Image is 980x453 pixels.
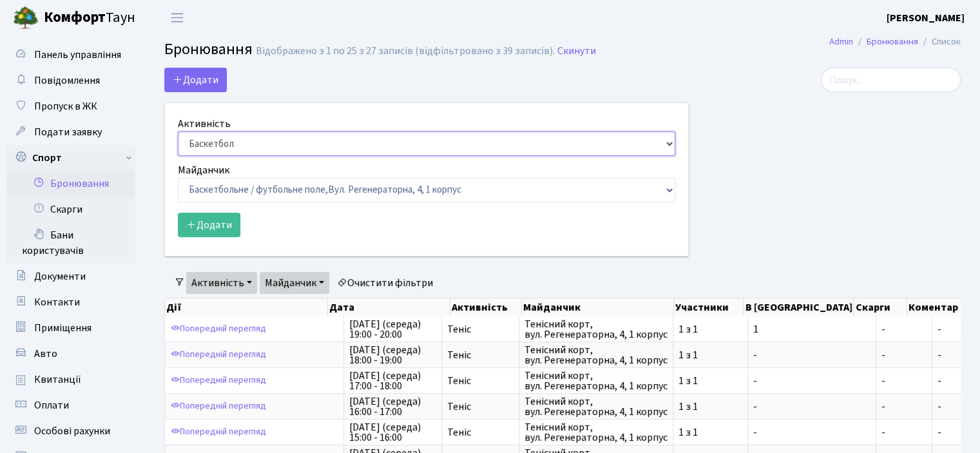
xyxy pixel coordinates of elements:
span: Теніс [447,324,514,334]
span: Тенісний корт, вул. Регенераторна, 4, 1 корпус [524,422,668,443]
a: Скинути [557,45,596,57]
th: Участники [674,298,744,316]
a: [PERSON_NAME] [887,10,965,26]
span: [DATE] (середа) 15:00 - 16:00 [349,422,436,443]
span: 1 з 1 [678,427,742,438]
a: Пропуск в ЖК [6,93,135,119]
b: Комфорт [44,7,106,28]
a: Попередній перегляд [168,319,269,339]
span: - [881,376,927,386]
a: Скарги [6,197,135,222]
a: Бани користувачів [6,222,135,264]
span: Оплати [34,398,69,412]
button: Додати [178,213,240,237]
a: Контакти [6,289,135,315]
a: Повідомлення [6,68,135,93]
span: Бронювання [164,38,253,61]
span: 1 з 1 [678,324,742,334]
span: - [753,376,870,386]
th: В [GEOGRAPHIC_DATA] [744,298,854,316]
span: Теніс [447,401,514,412]
span: Контакти [34,295,80,309]
a: Приміщення [6,315,135,341]
span: - [753,350,870,360]
a: Активність [186,272,257,294]
span: - [881,350,927,360]
span: Панель управління [34,48,121,62]
span: 1 [753,324,870,334]
span: Повідомлення [34,73,100,88]
label: Активність [178,116,231,131]
span: Тенісний корт, вул. Регенераторна, 4, 1 корпус [524,371,668,391]
span: 1 з 1 [678,376,742,386]
span: - [937,322,941,336]
span: Тенісний корт, вул. Регенераторна, 4, 1 корпус [524,345,668,365]
span: Документи [34,269,86,284]
nav: breadcrumb [810,28,980,55]
input: Пошук... [821,68,961,92]
th: Активність [450,298,522,316]
li: Список [918,35,961,49]
span: - [753,401,870,412]
span: 1 з 1 [678,401,742,412]
span: Таун [44,7,135,29]
span: Квитанції [34,372,81,387]
span: Авто [34,347,57,361]
span: Тенісний корт, вул. Регенераторна, 4, 1 корпус [524,319,668,340]
th: Скарги [854,298,907,316]
span: Теніс [447,350,514,360]
span: Теніс [447,427,514,438]
a: Попередній перегляд [168,371,269,390]
th: Майданчик [522,298,674,316]
span: - [881,427,927,438]
span: Особові рахунки [34,424,110,438]
span: Подати заявку [34,125,102,139]
a: Особові рахунки [6,418,135,444]
span: - [937,400,941,414]
span: - [753,427,870,438]
b: [PERSON_NAME] [887,11,965,25]
a: Admin [829,35,853,48]
label: Майданчик [178,162,229,178]
a: Попередній перегляд [168,422,269,442]
a: Подати заявку [6,119,135,145]
a: Панель управління [6,42,135,68]
span: - [881,401,927,412]
a: Попередній перегляд [168,396,269,416]
th: Дії [165,298,328,316]
button: Додати [164,68,227,92]
span: Пропуск в ЖК [34,99,97,113]
span: - [937,348,941,362]
span: - [881,324,927,334]
div: Відображено з 1 по 25 з 27 записів (відфільтровано з 39 записів). [256,45,555,57]
a: Спорт [6,145,135,171]
span: [DATE] (середа) 18:00 - 19:00 [349,345,436,365]
a: Бронювання [867,35,918,48]
a: Очистити фільтри [332,272,438,294]
a: Бронювання [6,171,135,197]
span: - [937,374,941,388]
span: Приміщення [34,321,91,335]
span: [DATE] (середа) 17:00 - 18:00 [349,371,436,391]
button: Переключити навігацію [161,7,193,28]
span: [DATE] (середа) 16:00 - 17:00 [349,396,436,417]
th: Коментар [907,298,974,316]
a: Документи [6,264,135,289]
a: Попередній перегляд [168,345,269,365]
img: logo.png [13,5,39,31]
span: Тенісний корт, вул. Регенераторна, 4, 1 корпус [524,396,668,417]
a: Оплати [6,392,135,418]
th: Дата [328,298,450,316]
span: 1 з 1 [678,350,742,360]
span: Теніс [447,376,514,386]
a: Авто [6,341,135,367]
a: Квитанції [6,367,135,392]
a: Майданчик [260,272,329,294]
span: [DATE] (середа) 19:00 - 20:00 [349,319,436,340]
span: - [937,425,941,439]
